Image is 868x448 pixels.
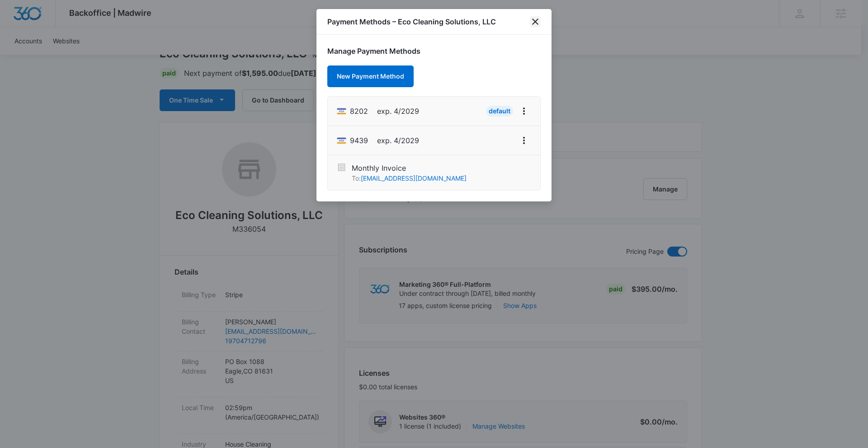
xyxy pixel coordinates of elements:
[517,104,531,118] button: View More
[377,106,419,117] span: exp. 4/2029
[486,106,513,117] div: Default
[90,52,97,60] img: tab_keywords_by_traffic_grey.svg
[350,106,368,117] span: Visa ending with
[352,173,467,183] p: To:
[517,133,531,148] button: View More
[14,14,22,22] img: logo_orange.svg
[361,174,467,182] a: [EMAIL_ADDRESS][DOMAIN_NAME]
[327,65,414,87] button: New Payment Method
[530,16,541,27] button: close
[350,135,368,146] span: Visa ending with
[327,46,541,56] h1: Manage Payment Methods
[377,135,419,146] span: exp. 4/2029
[24,52,32,60] img: tab_domain_overview_orange.svg
[34,53,81,59] div: Domain Overview
[25,14,44,22] div: v 4.0.25
[327,16,496,27] h1: Payment Methods – Eco Cleaning Solutions, LLC
[14,23,22,31] img: website_grey.svg
[24,23,99,31] div: Domain: [DOMAIN_NAME]
[100,53,152,59] div: Keywords by Traffic
[352,163,467,173] p: Monthly Invoice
